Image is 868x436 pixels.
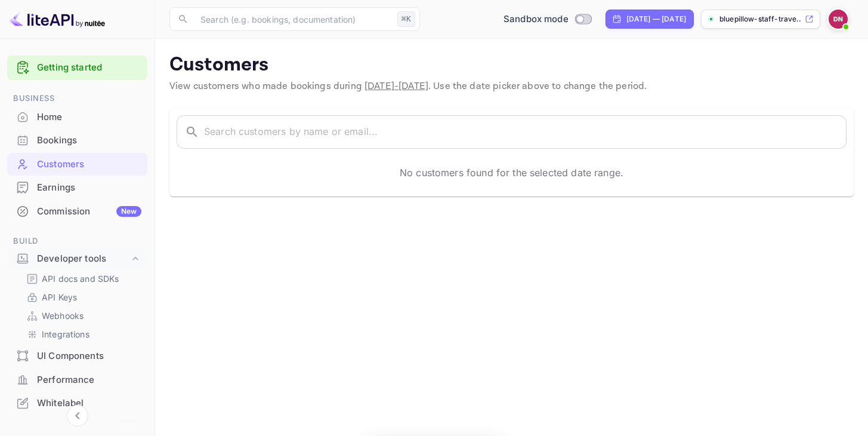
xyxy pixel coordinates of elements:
[7,106,147,128] a: Home
[37,158,141,171] div: Customers
[7,369,147,391] a: Performance
[7,392,147,415] div: Whitelabel
[169,80,647,93] span: View customers who made bookings during . Use the date picker above to change the period.
[400,165,623,180] p: No customers found for the selected date range.
[26,328,138,340] a: Integrations
[7,56,147,80] div: Getting started
[626,14,686,24] div: [DATE] — [DATE]
[397,11,415,27] div: ⌘K
[21,307,143,324] div: Webhooks
[204,115,847,149] input: Search customers by name or email...
[7,200,147,223] div: CommissionNew
[499,13,596,26] div: Switch to Production mode
[829,10,848,29] img: Dom Newboult
[42,309,84,322] p: Webhooks
[7,176,147,199] div: Earnings
[7,369,147,392] div: Performance
[37,397,141,410] div: Whitelabel
[7,176,147,198] a: Earnings
[719,14,802,24] p: bluepillow-staff-trave...
[7,153,147,176] div: Customers
[37,181,141,195] div: Earnings
[37,61,141,75] a: Getting started
[37,205,141,219] div: Commission
[7,200,147,222] a: CommissionNew
[10,10,105,29] img: LiteAPI logo
[21,288,143,306] div: API Keys
[26,291,138,303] a: API Keys
[21,326,143,343] div: Integrations
[42,328,89,340] p: Integrations
[116,206,141,217] div: New
[37,110,141,124] div: Home
[7,345,147,367] a: UI Components
[365,80,428,93] span: [DATE] - [DATE]
[21,270,143,287] div: API docs and SDKs
[42,272,119,285] p: API docs and SDKs
[67,405,88,426] button: Collapse navigation
[7,248,147,269] div: Developer tools
[7,129,147,152] div: Bookings
[26,309,138,322] a: Webhooks
[37,134,141,148] div: Bookings
[7,106,147,129] div: Home
[42,291,77,303] p: API Keys
[7,345,147,368] div: UI Components
[7,392,147,414] a: Whitelabel
[193,7,393,31] input: Search (e.g. bookings, documentation)
[37,349,141,363] div: UI Components
[7,153,147,175] a: Customers
[169,53,854,77] p: Customers
[26,272,138,285] a: API docs and SDKs
[37,252,129,266] div: Developer tools
[503,13,569,26] span: Sandbox mode
[7,92,147,105] span: Business
[37,373,141,387] div: Performance
[7,129,147,151] a: Bookings
[7,235,147,248] span: Build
